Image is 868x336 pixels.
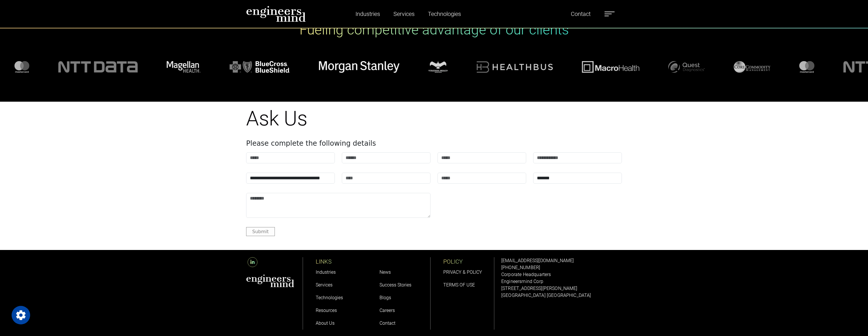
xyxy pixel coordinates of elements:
[316,295,343,300] a: Technologies
[501,265,540,270] a: [PHONE_NUMBER]
[379,269,391,275] a: News
[443,269,482,275] a: PRIVACY & POLICY
[379,320,395,326] a: Contact
[437,193,526,216] iframe: reCAPTCHA
[319,61,400,73] img: logo
[246,274,294,287] img: aws
[734,61,770,73] img: logo
[501,285,622,292] p: [STREET_ADDRESS][PERSON_NAME]
[668,61,705,73] img: logo
[316,320,335,326] a: About Us
[246,6,306,22] img: logo
[299,21,569,38] h1: Fueling competitive advantage of our clients
[477,61,553,73] img: logo
[14,61,29,73] img: logo
[246,227,275,236] button: Submit
[391,7,417,21] a: Services
[353,7,382,21] a: Industries
[230,61,290,73] img: logo
[316,308,337,313] a: Resources
[246,260,259,265] a: LinkedIn
[501,292,622,299] p: [GEOGRAPHIC_DATA] [GEOGRAPHIC_DATA]
[379,308,395,313] a: Careers
[316,269,336,275] a: Industries
[58,61,137,73] img: logo
[501,271,622,278] p: Corporate Headquarters
[443,257,494,266] p: POLICY
[799,61,814,73] img: logo
[426,7,463,21] a: Technologies
[379,295,391,300] a: Blogs
[316,257,367,266] p: LINKS
[501,258,574,263] a: [EMAIL_ADDRESS][DOMAIN_NAME]
[569,7,593,21] a: Contact
[501,278,622,285] p: Engineersmind Corp
[246,139,622,148] h4: Please complete the following details
[582,61,639,73] img: logo
[316,282,333,288] a: Services
[167,61,201,73] img: logo
[246,106,622,131] h1: Ask Us
[428,61,448,73] img: logo
[379,282,411,288] a: Success Stories
[443,282,475,288] a: TERMS OF USE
